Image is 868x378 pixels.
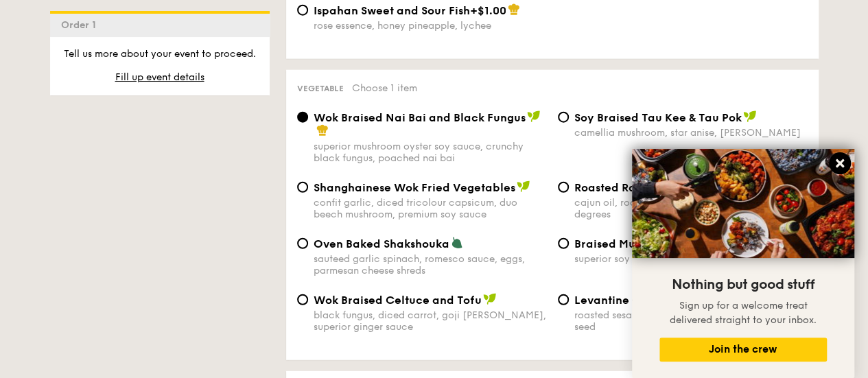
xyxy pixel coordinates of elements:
[352,82,417,94] span: Choose 1 item
[574,237,734,250] span: Braised Mushroom & Broccoli
[297,294,308,305] input: Wok Braised Celtuce and Tofublack fungus, diced carrot, goji [PERSON_NAME], superior ginger sauce
[314,294,482,307] span: Wok Braised Celtuce and Tofu
[297,238,308,249] input: Oven Baked Shakshoukasauteed garlic spinach, romesco sauce, eggs, parmesan cheese shreds
[470,4,506,17] span: +$1.00
[659,338,827,362] button: Join the crew
[829,152,851,174] button: Close
[314,253,547,276] div: sauteed garlic spinach, romesco sauce, eggs, parmesan cheese shreds
[574,294,773,307] span: Levantine Cauliflower and Hummus
[115,71,204,83] span: Fill up event details
[316,124,329,137] img: icon-chef-hat.a58ddaea.svg
[672,276,814,293] span: Nothing but good stuff
[670,300,817,326] span: Sign up for a welcome treat delivered straight to your inbox.
[314,237,449,250] span: Oven Baked Shakshouka
[314,309,547,333] div: black fungus, diced carrot, goji [PERSON_NAME], superior ginger sauce
[558,182,569,193] input: Roasted Rainbow Vegetablescajun oil, roasted assorted vegetables at 250 degrees
[314,4,470,17] span: Ispahan Sweet and Sour Fish
[297,84,344,93] span: Vegetable
[314,141,547,164] div: superior mushroom oyster soy sauce, crunchy black fungus, poached nai bai
[314,111,526,124] span: Wok Braised Nai Bai and Black Fungus
[574,181,735,194] span: Roasted Rainbow Vegetables
[558,238,569,249] input: Braised Mushroom & Broccolisuperior soy sauce, garlic, tricolour capsicum
[743,110,757,123] img: icon-vegan.f8ff3823.svg
[574,111,742,124] span: ⁠Soy Braised Tau Kee & Tau Pok
[517,180,530,193] img: icon-vegan.f8ff3823.svg
[314,197,547,220] div: confit garlic, diced tricolour capsicum, duo beech mushroom, premium soy sauce
[508,3,520,16] img: icon-chef-hat.a58ddaea.svg
[558,294,569,305] input: Levantine Cauliflower and Hummusroasted sesame paste, pink peppercorn, fennel seed
[61,19,102,31] span: Order 1
[632,149,854,258] img: DSC07876-Edit02-Large.jpeg
[574,197,808,220] div: cajun oil, roasted assorted vegetables at 250 degrees
[314,181,515,194] span: Shanghainese Wok Fried Vegetables
[297,5,308,16] input: Ispahan Sweet and Sour Fish+$1.00rose essence, honey pineapple, lychee
[451,237,463,249] img: icon-vegetarian.fe4039eb.svg
[297,182,308,193] input: Shanghainese Wok Fried Vegetablesconfit garlic, diced tricolour capsicum, duo beech mushroom, pre...
[483,293,497,305] img: icon-vegan.f8ff3823.svg
[527,110,541,123] img: icon-vegan.f8ff3823.svg
[61,47,259,61] p: Tell us more about your event to proceed.
[314,20,547,32] div: rose essence, honey pineapple, lychee
[574,253,808,265] div: superior soy sauce, garlic, tricolour capsicum
[297,112,308,123] input: Wok Braised Nai Bai and Black Fungussuperior mushroom oyster soy sauce, crunchy black fungus, poa...
[574,309,808,333] div: roasted sesame paste, pink peppercorn, fennel seed
[558,112,569,123] input: ⁠Soy Braised Tau Kee & Tau Pokcamellia mushroom, star anise, [PERSON_NAME]
[574,127,808,139] div: camellia mushroom, star anise, [PERSON_NAME]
